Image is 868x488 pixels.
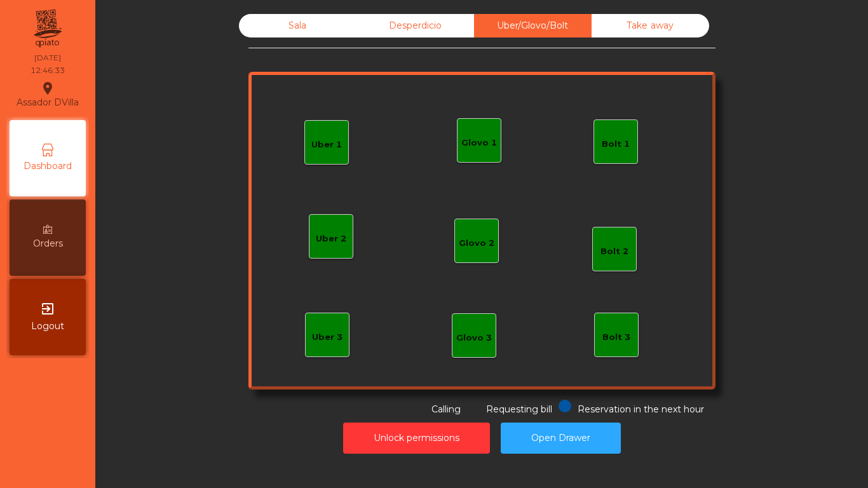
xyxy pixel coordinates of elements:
div: Bolt 3 [602,331,630,344]
div: Bolt 2 [600,245,628,258]
div: Uber 3 [312,331,342,344]
div: 12:46:33 [31,65,65,76]
div: Bolt 1 [602,138,630,151]
span: Calling [431,403,461,415]
div: Glovo 1 [461,137,497,149]
span: Dashboard [24,159,72,173]
i: location_on [40,81,55,96]
div: Uber 1 [311,139,342,151]
div: Assador DVilla [17,79,79,111]
img: qpiato [32,6,63,51]
div: Sala [239,14,356,37]
div: Uber 2 [316,233,346,245]
button: Unlock permissions [343,423,490,454]
span: Orders [33,237,63,250]
div: Take away [592,14,709,37]
div: Desperdicio [356,14,474,37]
div: [DATE] [34,52,61,64]
i: exit_to_app [40,301,55,316]
span: Requesting bill [486,403,552,415]
span: Reservation in the next hour [578,403,704,415]
div: Glovo 3 [456,332,492,344]
div: Uber/Glovo/Bolt [474,14,592,37]
button: Open Drawer [501,423,621,454]
div: Glovo 2 [459,237,494,250]
span: Logout [31,320,64,333]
